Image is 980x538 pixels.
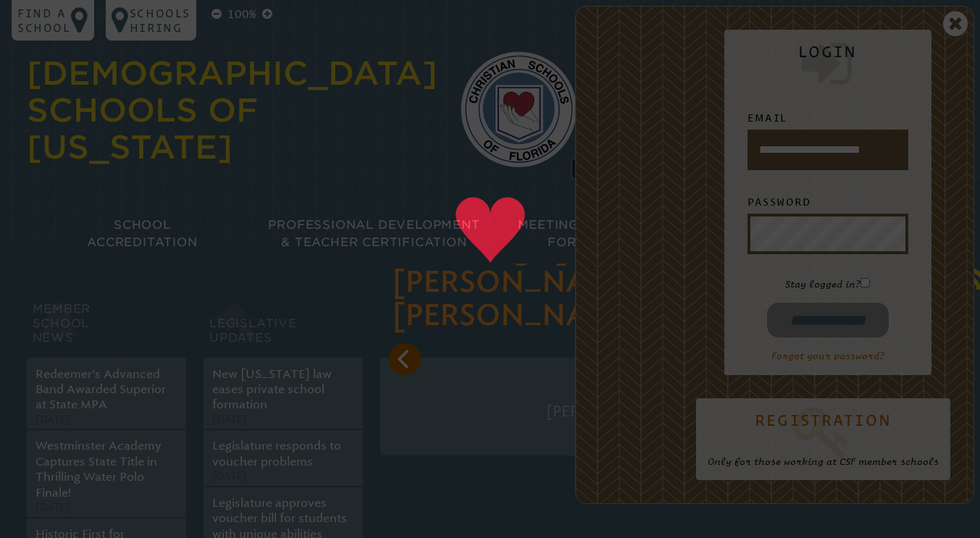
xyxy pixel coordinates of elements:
[212,439,341,468] a: Legislature responds to voucher problems
[35,439,162,499] a: Westminster Academy Captures State Title in Thrilling Water Polo Finale!
[212,413,246,426] span: [DATE]
[395,396,939,447] p: [PERSON_NAME] is among some 30 winners world-wide selected from 2,750 nominated students.
[17,6,71,35] p: Find a school
[225,6,259,23] p: 100%
[747,109,909,127] label: Email
[708,403,939,461] a: Registration
[747,193,909,211] label: Password
[771,350,884,361] a: Forgot your password?
[736,277,921,291] p: Stay logged in?
[736,43,921,92] h2: Login
[461,51,577,167] img: csf-logo-web-colors.png
[518,218,695,249] span: Meetings & Workshops for Educators
[212,470,246,482] span: [DATE]
[27,298,186,358] h2: Member School News
[268,218,479,249] span: Professional Development & Teacher Certification
[204,298,363,358] h2: Legislative Updates
[130,6,190,35] p: Schools Hiring
[35,501,70,513] span: [DATE]
[389,343,421,375] button: Previous
[87,218,197,249] span: School Accreditation
[27,54,437,166] a: [DEMOGRAPHIC_DATA] Schools of [US_STATE]
[212,367,332,412] a: New [US_STATE] law eases private school formation
[35,413,70,426] span: [DATE]
[35,367,166,412] a: Redeemer’s Advanced Band Awarded Superior at State MPA
[392,233,942,333] h3: Cambridge [DEMOGRAPHIC_DATA][PERSON_NAME] wins [PERSON_NAME] Scholarship
[708,455,939,468] p: Only for those working at CSF member schools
